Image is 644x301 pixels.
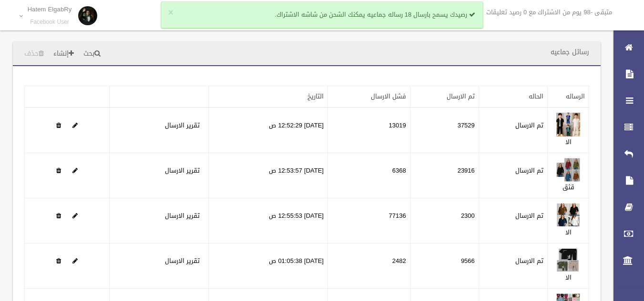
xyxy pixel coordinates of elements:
a: Edit [72,255,78,267]
div: رصيدك يسمح بارسال 18 رساله جماعيه يمكنك الشحن من شاشه الاشتراك. [161,1,483,28]
a: الا [565,226,572,238]
a: بحث [80,45,104,63]
img: 638910753509971848.jpg [556,158,580,182]
td: [DATE] 12:52:29 ص [209,107,328,153]
label: تم الارسال [515,120,543,131]
p: Hatem ElgabRy [28,6,72,13]
a: Edit [72,119,78,131]
img: 638910754294190600.jpg [556,203,580,227]
a: تم الارسال [447,90,475,102]
label: تم الارسال [515,255,543,267]
th: الرساله [548,86,589,108]
a: Edit [556,255,580,267]
td: 2300 [410,198,479,243]
img: 638910759934703804.jpg [556,248,580,272]
a: Edit [72,165,78,176]
td: 6368 [327,153,410,198]
small: Facebook User [28,19,72,26]
a: Edit [556,119,580,131]
img: 638910752364816942.jpg [556,113,580,136]
a: تقرير الارسال [165,165,200,176]
td: 2482 [327,243,410,289]
label: تم الارسال [515,210,543,222]
a: إنشاء [50,45,78,63]
a: التاريخ [307,90,324,102]
a: تقرير الارسال [165,210,200,222]
td: 9566 [410,243,479,289]
a: تقرير الارسال [165,255,200,267]
td: 37529 [410,107,479,153]
a: فشل الارسال [371,90,406,102]
a: تقرير الارسال [165,119,200,131]
a: الا [565,272,572,283]
td: 13019 [327,107,410,153]
a: قثق [562,181,574,193]
a: Edit [72,210,78,222]
label: تم الارسال [515,165,543,176]
td: [DATE] 01:05:38 ص [209,243,328,289]
a: الا [565,136,572,148]
td: 23916 [410,153,479,198]
th: الحاله [479,86,547,108]
a: Edit [556,165,580,176]
td: 77136 [327,198,410,243]
button: × [168,8,174,18]
header: رسائل جماعيه [539,43,601,61]
td: [DATE] 12:55:53 ص [209,198,328,243]
a: Edit [556,210,580,222]
td: [DATE] 12:53:57 ص [209,153,328,198]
